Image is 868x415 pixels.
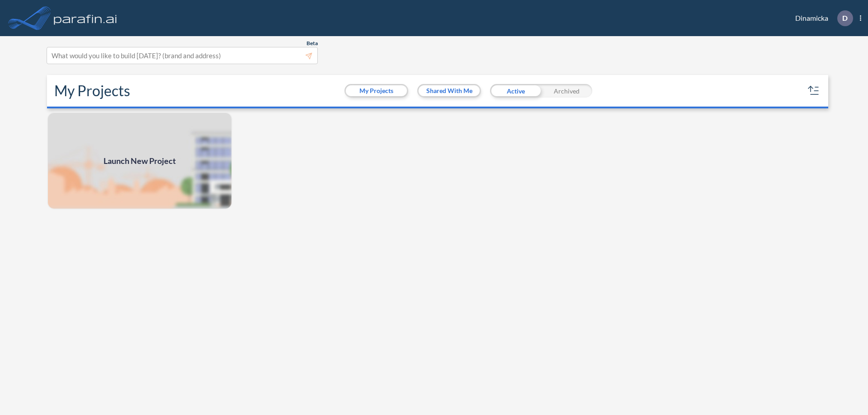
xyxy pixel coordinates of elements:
[307,40,318,47] span: Beta
[47,112,232,210] img: add
[541,84,592,98] div: Archived
[842,14,848,22] p: D
[419,85,480,96] button: Shared With Me
[807,84,821,98] button: sort
[47,112,232,210] a: Launch New Project
[104,155,176,167] span: Launch New Project
[54,82,130,99] h2: My Projects
[52,9,119,27] img: logo
[782,10,861,26] div: Dinamicka
[346,85,407,96] button: My Projects
[490,84,541,98] div: Active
